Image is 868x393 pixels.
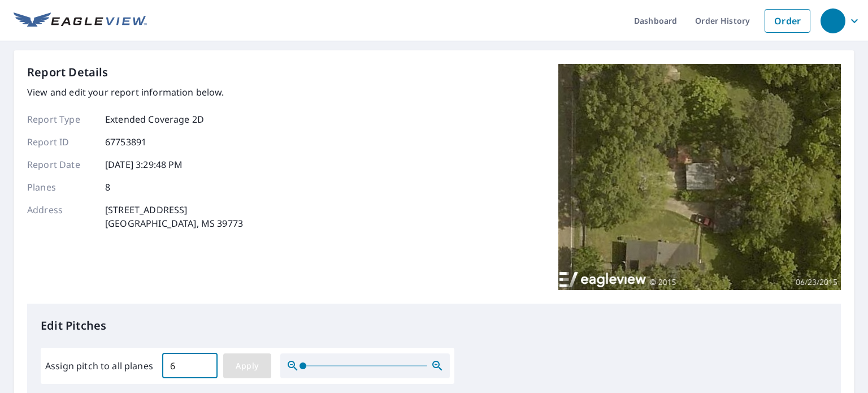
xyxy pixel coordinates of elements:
[105,180,110,194] p: 8
[27,85,243,99] p: View and edit your report information below.
[232,359,262,373] span: Apply
[27,158,95,171] p: Report Date
[27,113,95,126] p: Report Type
[558,64,841,290] img: Top image
[223,353,271,378] button: Apply
[27,203,95,230] p: Address
[105,158,183,171] p: [DATE] 3:29:48 PM
[765,9,810,33] a: Order
[105,203,243,230] p: [STREET_ADDRESS] [GEOGRAPHIC_DATA], MS 39773
[162,350,218,382] input: 00.0
[27,180,95,194] p: Planes
[105,113,204,126] p: Extended Coverage 2D
[27,64,108,81] p: Report Details
[105,135,146,149] p: 67753891
[14,12,147,29] img: EV Logo
[27,135,95,149] p: Report ID
[41,317,827,334] p: Edit Pitches
[45,359,153,373] label: Assign pitch to all planes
